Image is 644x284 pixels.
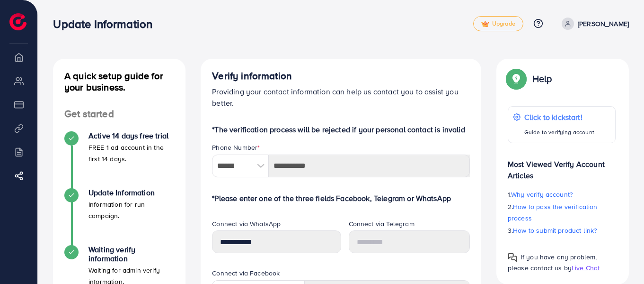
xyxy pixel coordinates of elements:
[212,70,470,82] h4: Verify information
[88,131,174,140] h4: Active 14 days free trial
[558,18,629,30] a: [PERSON_NAME]
[511,190,573,199] span: Why verify account?
[53,188,185,245] li: Update Information
[508,201,616,224] p: 2.
[508,189,616,200] p: 1.
[349,219,415,229] label: Connect via Telegram
[212,268,280,278] label: Connect via Facebook
[572,263,600,273] span: Live Chat
[212,219,281,229] label: Connect via WhatsApp
[508,151,616,181] p: Most Viewed Verify Account Articles
[88,245,174,263] h4: Waiting verify information
[53,131,185,188] li: Active 14 days free trial
[88,142,174,165] p: FREE 1 ad account in the first 14 days.
[524,127,594,138] p: Guide to verifying account
[481,21,489,27] img: tick
[524,111,594,123] p: Click to kickstart!
[508,253,517,262] img: Popup guide
[513,226,597,235] span: How to submit product link?
[508,252,597,273] span: If you have any problem, please contact us by
[604,241,637,277] iframe: Chat
[212,143,260,152] label: Phone Number
[88,188,174,197] h4: Update Information
[53,108,185,120] h4: Get started
[532,73,552,84] p: Help
[212,86,470,109] p: Providing your contact information can help us contact you to assist you better.
[212,192,470,204] p: *Please enter one of the three fields Facebook, Telegram or WhatsApp
[212,124,470,135] p: *The verification process will be rejected if your personal contact is invalid
[9,13,26,30] img: logo
[53,17,160,31] h3: Update Information
[508,202,598,223] span: How to pass the verification process
[53,70,185,93] h4: A quick setup guide for your business.
[578,18,629,29] p: [PERSON_NAME]
[473,16,523,31] a: tickUpgrade
[508,225,616,236] p: 3.
[508,70,525,87] img: Popup guide
[481,20,515,27] span: Upgrade
[88,199,174,221] p: Information for run campaign.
